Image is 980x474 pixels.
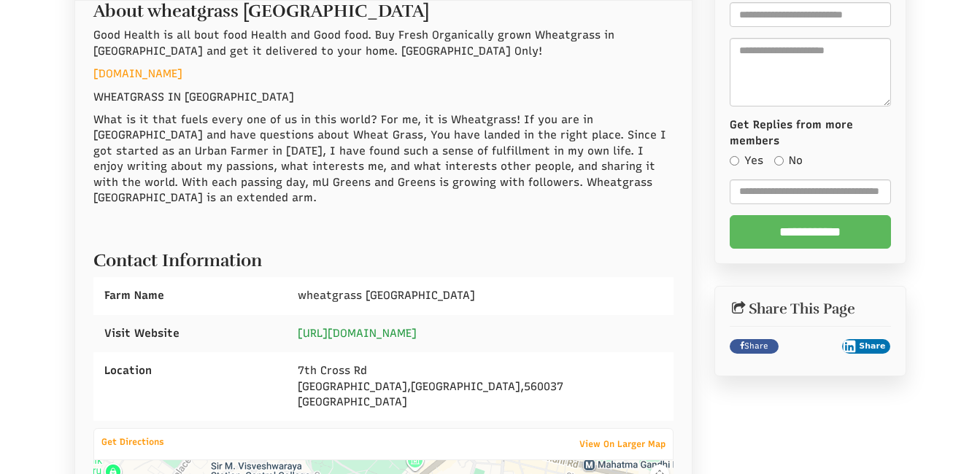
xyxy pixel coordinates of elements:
[572,434,673,454] a: View On Larger Map
[774,153,803,168] label: No
[93,67,182,80] a: [DOMAIN_NAME]
[730,153,763,168] label: Yes
[411,380,520,393] span: [GEOGRAPHIC_DATA]
[730,156,739,166] input: Yes
[93,315,287,352] div: Visit Website
[298,380,407,393] span: [GEOGRAPHIC_DATA]
[93,352,287,389] div: Location
[94,433,171,451] a: Get Directions
[524,380,563,393] span: 560037
[786,339,835,340] iframe: X Post Button
[93,277,287,314] div: Farm Name
[93,90,674,105] p: WHEATGRASS IN [GEOGRAPHIC_DATA]
[298,289,475,302] span: wheatgrass [GEOGRAPHIC_DATA]
[298,364,367,377] span: 7th Cross Rd
[287,352,674,421] div: , , [GEOGRAPHIC_DATA]
[730,339,779,354] a: Share
[730,301,891,317] h2: Share This Page
[93,28,674,59] p: Good Health is all bout food Health and Good food. Buy Fresh Organically grown Wheatgrass in [GEO...
[93,244,674,270] h2: Contact Information
[842,339,891,354] button: Share
[298,327,417,340] a: [URL][DOMAIN_NAME]
[93,112,674,206] p: What is it that fuels every one of us in this world? For me, it is Wheatgrass! If you are in [GEO...
[774,156,784,166] input: No
[730,117,891,149] label: Get Replies from more members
